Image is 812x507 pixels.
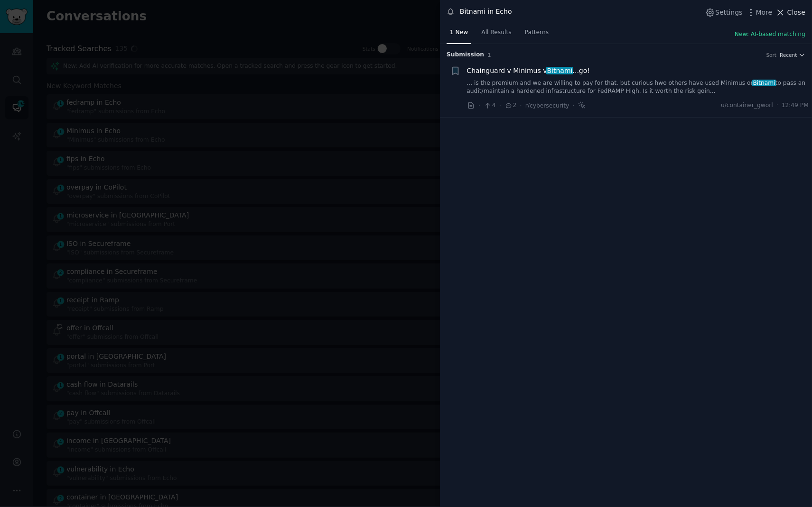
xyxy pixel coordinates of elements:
[484,101,495,110] span: 4
[522,25,552,45] a: Patterns
[447,25,471,45] a: 1 New
[467,66,590,76] span: Chainguard v Minimus v ...go!
[572,100,574,110] span: ·
[467,66,590,76] a: Chainguard v Minimus vBitnami...go!
[780,52,797,58] span: Recent
[478,25,514,45] a: All Results
[504,101,516,110] span: 2
[766,52,777,58] div: Sort
[525,102,569,109] span: r/cybersecurity
[450,28,468,37] span: 1 New
[520,100,522,110] span: ·
[546,67,573,74] span: Bitnami
[478,100,480,110] span: ·
[752,80,776,86] span: Bitnami
[487,52,491,58] span: 1
[481,28,511,37] span: All Results
[499,100,501,110] span: ·
[447,51,484,59] span: Submission
[721,101,773,110] span: u/container_gworl
[705,8,742,18] button: Settings
[746,8,773,18] button: More
[776,101,778,110] span: ·
[467,79,809,96] a: ... is the premium and we are willing to pay for that, but curious hwo others have used Minimus o...
[525,28,549,37] span: Patterns
[460,7,512,17] div: Bitnami in Echo
[756,8,773,18] span: More
[780,52,805,58] button: Recent
[715,8,742,18] span: Settings
[735,30,805,39] button: New: AI-based matching
[787,8,805,18] span: Close
[782,101,809,110] span: 12:49 PM
[775,8,805,18] button: Close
